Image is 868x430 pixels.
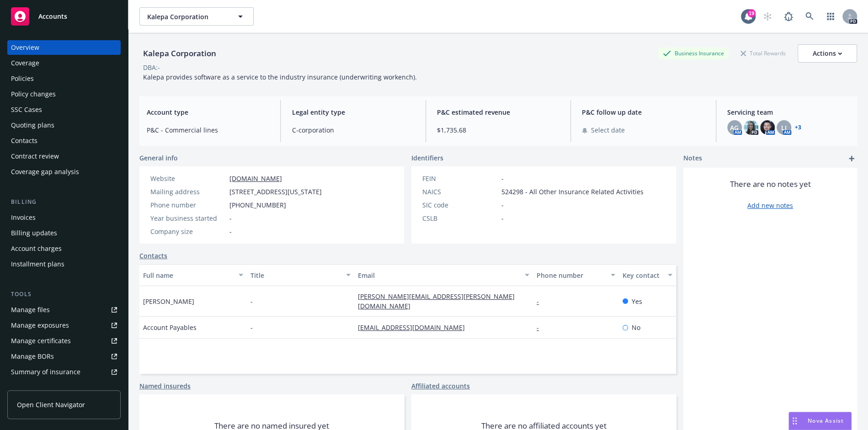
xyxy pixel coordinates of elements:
span: Open Client Navigator [17,400,85,409]
a: Manage certificates [7,334,121,348]
div: Billing updates [11,226,57,240]
span: 524298 - All Other Insurance Related Activities [501,187,644,196]
a: Add new notes [747,201,793,210]
div: Manage BORs [11,349,54,364]
div: Phone number [150,200,226,210]
div: Contract review [11,149,59,164]
div: Billing [7,197,121,207]
div: Total Rewards [736,48,790,59]
span: Accounts [38,13,67,20]
img: photo [760,120,775,135]
a: Quoting plans [7,118,121,133]
span: Yes [632,297,642,306]
a: Manage exposures [7,318,121,333]
span: - [229,213,232,223]
a: Affiliated accounts [411,381,470,391]
div: Manage exposures [11,318,69,333]
button: Title [247,264,354,286]
a: Coverage gap analysis [7,165,121,179]
div: Drag to move [789,412,800,430]
div: Contacts [11,133,37,148]
a: +3 [795,125,801,130]
a: Summary of insurance [7,365,121,379]
span: - [250,323,253,332]
div: Business Insurance [658,48,729,59]
div: Summary of insurance [11,365,80,379]
div: Kalepa Corporation [139,48,220,59]
span: - [229,227,232,236]
button: Email [354,264,533,286]
span: Kalepa Corporation [147,12,226,21]
button: Actions [798,44,857,63]
div: Title [250,271,341,280]
a: Named insureds [139,381,191,391]
span: LI [781,123,787,133]
div: CSLB [422,213,498,223]
div: Policy changes [11,87,56,101]
div: Manage files [11,303,50,317]
span: P&C follow up date [582,107,704,117]
img: photo [744,120,758,135]
a: - [537,297,546,306]
div: Invoices [11,210,36,225]
div: Coverage gap analysis [11,165,79,179]
div: NAICS [422,187,498,196]
a: Contacts [139,251,167,260]
button: Phone number [533,264,619,286]
span: [STREET_ADDRESS][US_STATE] [229,187,322,196]
span: [PHONE_NUMBER] [229,200,286,210]
span: Kalepa provides software as a service to the industry insurance (underwriting workench). [143,73,417,81]
div: Phone number [537,271,605,280]
div: Tools [7,290,121,299]
a: Contacts [7,133,121,148]
span: - [501,200,504,210]
span: P&C estimated revenue [437,107,559,117]
div: Year business started [150,213,226,223]
span: - [501,213,504,223]
span: [PERSON_NAME] [143,297,194,306]
span: Account Payables [143,323,197,332]
a: SSC Cases [7,102,121,117]
a: Overview [7,40,121,55]
span: AG [730,123,739,133]
a: Search [800,7,819,26]
a: Coverage [7,56,121,70]
a: Policy changes [7,87,121,101]
span: - [501,174,504,183]
a: - [537,323,546,332]
a: Contract review [7,149,121,164]
a: Invoices [7,210,121,225]
button: Kalepa Corporation [139,7,254,26]
div: SIC code [422,200,498,210]
span: No [632,323,640,332]
span: Notes [683,153,702,164]
span: Servicing team [727,107,850,117]
div: Coverage [11,56,39,70]
span: General info [139,153,178,163]
a: [EMAIL_ADDRESS][DOMAIN_NAME] [358,323,472,332]
div: Mailing address [150,187,226,196]
div: Quoting plans [11,118,54,133]
a: Report a Bug [779,7,798,26]
div: Actions [813,45,842,62]
span: - [250,297,253,306]
div: Key contact [623,271,662,280]
span: P&C - Commercial lines [147,125,269,135]
button: Full name [139,264,247,286]
div: Company size [150,227,226,236]
span: There are no notes yet [730,179,811,190]
span: Select date [591,125,625,135]
a: [DOMAIN_NAME] [229,174,282,183]
div: Policies [11,71,34,86]
div: Email [358,271,519,280]
div: Account charges [11,241,62,256]
span: C-corporation [292,125,414,135]
div: Full name [143,271,233,280]
div: SSC Cases [11,102,42,117]
div: DBA: - [143,63,160,72]
button: Nova Assist [788,412,852,430]
div: Overview [11,40,39,55]
a: Manage files [7,303,121,317]
a: Manage BORs [7,349,121,364]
